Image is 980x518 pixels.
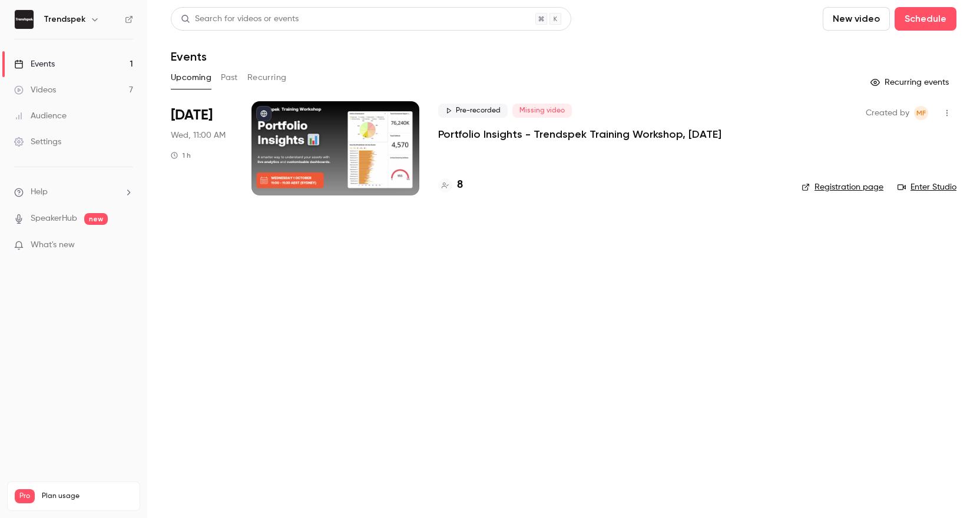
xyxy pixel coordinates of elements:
img: Trendspek [15,10,34,29]
a: SpeakerHub [31,212,77,225]
button: Schedule [895,7,956,31]
span: Pro [15,489,35,503]
a: 8 [438,177,463,193]
span: Created by [866,106,909,120]
div: Videos [14,84,56,96]
div: Settings [14,136,61,148]
div: Oct 1 Wed, 11:00 AM (Australia/Sydney) [171,101,233,195]
span: MF [916,106,926,120]
button: Upcoming [171,68,211,87]
div: Events [14,58,55,70]
button: Past [221,68,238,87]
button: New video [823,7,890,31]
span: Pre-recorded [438,104,508,118]
span: Miranda Freeman [914,106,928,120]
div: Search for videos or events [181,13,299,25]
a: Registration page [802,181,883,193]
a: Portfolio Insights - Trendspek Training Workshop, [DATE] [438,127,721,141]
button: Recurring events [865,73,956,92]
li: help-dropdown-opener [14,186,133,198]
span: What's new [31,239,75,251]
h4: 8 [457,177,463,193]
div: Audience [14,110,67,122]
h1: Events [171,49,207,64]
span: new [84,213,108,225]
iframe: Noticeable Trigger [119,240,133,251]
div: 1 h [171,151,191,160]
a: Enter Studio [898,181,956,193]
span: Missing video [512,104,572,118]
span: Plan usage [42,492,133,501]
button: Recurring [247,68,287,87]
span: [DATE] [171,106,213,125]
span: Help [31,186,48,198]
span: Wed, 11:00 AM [171,129,226,141]
h6: Trendspek [44,14,85,25]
